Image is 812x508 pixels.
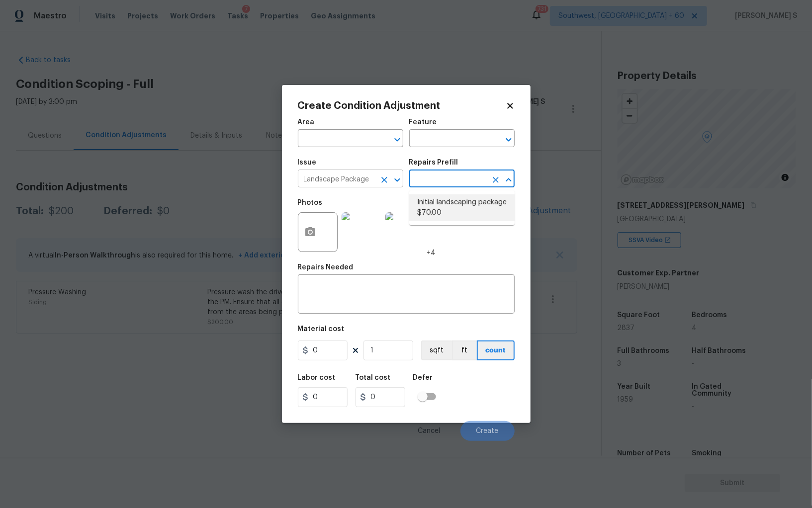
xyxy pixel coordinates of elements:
[298,326,345,333] h5: Material cost
[460,421,515,441] button: Create
[413,374,433,381] h5: Defer
[421,340,452,360] button: sqft
[427,248,436,258] span: +4
[502,133,516,147] button: Open
[298,199,323,206] h5: Photos
[298,159,317,166] h5: Issue
[409,119,437,126] h5: Feature
[298,264,354,271] h5: Repairs Needed
[298,119,315,126] h5: Area
[477,340,515,360] button: count
[409,194,515,221] li: Initial landscaping package $70.00
[356,374,391,381] h5: Total cost
[502,173,516,187] button: Close
[298,374,336,381] h5: Labor cost
[489,173,503,187] button: Clear
[298,101,506,111] h2: Create Condition Adjustment
[390,133,404,147] button: Open
[402,421,456,441] button: Cancel
[452,340,477,360] button: ft
[476,427,499,435] span: Create
[390,173,404,187] button: Open
[377,173,391,187] button: Clear
[409,159,458,166] h5: Repairs Prefill
[418,427,441,435] span: Cancel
